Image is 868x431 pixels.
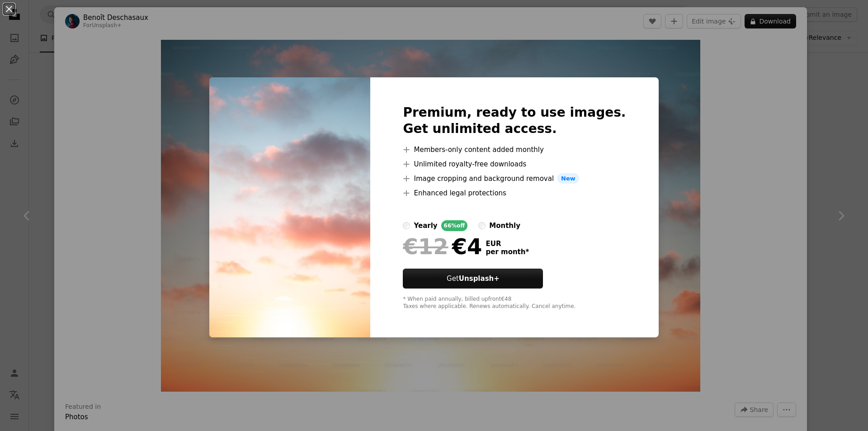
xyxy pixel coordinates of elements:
[486,248,529,256] span: per month *
[403,173,626,184] li: Image cropping and background removal
[441,220,468,231] div: 66% off
[557,173,579,184] span: New
[403,159,626,170] li: Unlimited royalty-free downloads
[403,235,482,258] div: €4
[403,296,626,310] div: * When paid annually, billed upfront €48 Taxes where applicable. Renews automatically. Cancel any...
[403,235,448,258] span: €12
[403,144,626,155] li: Members-only content added monthly
[478,222,486,229] input: monthly
[486,240,529,248] span: EUR
[414,220,437,231] div: yearly
[403,222,410,229] input: yearly66%off
[403,104,626,137] h2: Premium, ready to use images. Get unlimited access.
[403,188,626,199] li: Enhanced legal protections
[209,77,370,338] img: premium_photo-1668091148044-056cd744e64a
[403,269,543,289] button: GetUnsplash+
[489,220,520,231] div: monthly
[459,275,500,283] strong: Unsplash+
